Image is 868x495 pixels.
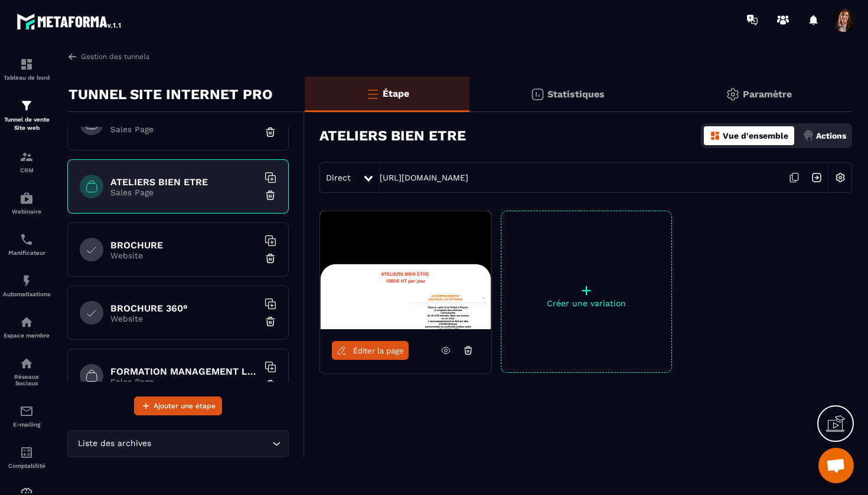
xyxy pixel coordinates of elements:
[19,150,34,164] img: formation
[3,373,50,386] p: Réseaux Sociaux
[265,379,276,391] img: trash
[332,341,409,360] a: Éditer la page
[805,166,828,189] img: arrow-next.bcc2205e.svg
[3,208,50,215] p: Webinaire
[3,265,50,306] a: automationsautomationsAutomatisations
[19,232,34,247] img: scheduler
[320,211,491,329] img: image
[19,315,34,329] img: automations
[110,124,258,134] p: Sales Page
[110,188,258,197] p: Sales Page
[3,348,50,395] a: social-networksocial-networkRéseaux Sociaux
[710,130,720,141] img: dashboard-orange.40269519.svg
[265,126,276,138] img: trash
[19,404,34,418] img: email
[3,332,50,339] p: Espace membre
[319,127,466,144] h3: ATELIERS BIEN ETRE
[547,88,605,100] p: Statistiques
[19,57,34,71] img: formation
[743,88,792,100] p: Paramètre
[3,306,50,348] a: automationsautomationsEspace membre
[3,224,50,265] a: schedulerschedulerPlanificateur
[19,356,34,371] img: social-network
[265,316,276,327] img: trash
[3,74,50,81] p: Tableau de bord
[154,400,216,412] span: Ajouter une étape
[67,51,149,62] a: Gestion des tunnels
[818,448,854,483] div: Ouvrir le chat
[3,463,50,469] p: Comptabilité
[265,189,276,201] img: trash
[366,87,380,101] img: bars-o.4a397970.svg
[829,166,851,189] img: setting-w.858f3a88.svg
[353,346,404,355] span: Éditer la page
[3,48,50,90] a: formationformationTableau de bord
[723,131,788,140] p: Vue d'ensemble
[816,131,846,140] p: Actions
[265,253,276,264] img: trash
[3,437,50,478] a: accountantaccountantComptabilité
[68,83,273,106] p: TUNNEL SITE INTERNET PRO
[154,437,269,450] input: Search for option
[110,377,258,386] p: Sales Page
[3,116,50,132] p: Tunnel de vente Site web
[19,191,34,205] img: automations
[3,182,50,224] a: automationsautomationsWebinaire
[3,90,50,141] a: formationformationTunnel de vente Site web
[3,421,50,428] p: E-mailing
[134,396,222,415] button: Ajouter une étape
[110,314,258,323] p: Website
[19,99,34,113] img: formation
[110,251,258,260] p: Website
[75,437,154,450] span: Liste des archives
[3,395,50,437] a: emailemailE-mailing
[110,303,258,314] h6: BROCHURE 360°
[19,274,34,288] img: automations
[380,173,468,182] a: [URL][DOMAIN_NAME]
[3,141,50,182] a: formationformationCRM
[501,299,671,308] p: Créer une variation
[501,282,671,299] p: +
[726,87,740,101] img: setting-gr.5f69749f.svg
[19,445,34,460] img: accountant
[383,88,409,99] p: Étape
[3,250,50,256] p: Planificateur
[110,366,258,377] h6: FORMATION MANAGEMENT LEADERSHIP
[3,167,50,173] p: CRM
[17,11,123,32] img: logo
[67,430,289,457] div: Search for option
[803,130,814,141] img: actions.d6e523a2.png
[110,176,258,188] h6: ATELIERS BIEN ETRE
[326,173,351,182] span: Direct
[3,291,50,297] p: Automatisations
[110,240,258,251] h6: BROCHURE
[530,87,544,101] img: stats.20deebd0.svg
[67,51,78,62] img: arrow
